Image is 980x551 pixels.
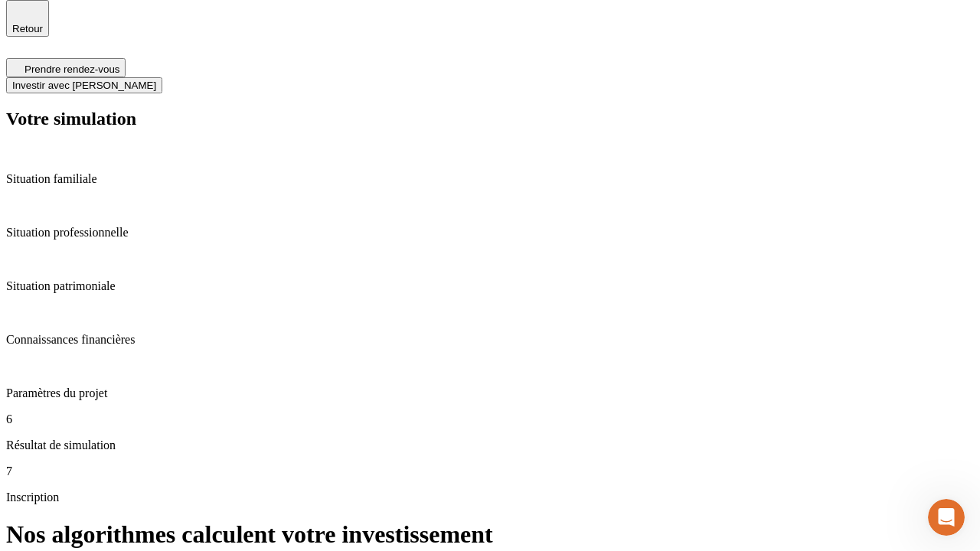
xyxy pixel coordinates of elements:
p: Connaissances financières [6,333,974,347]
span: Prendre rendez-vous [24,64,119,75]
button: Investir avec [PERSON_NAME] [6,77,162,93]
p: Inscription [6,491,974,504]
p: Situation familiale [6,172,974,186]
button: Prendre rendez-vous [6,58,126,77]
h1: Nos algorithmes calculent votre investissement [6,520,974,549]
span: Investir avec [PERSON_NAME] [12,80,156,91]
h2: Votre simulation [6,109,974,129]
p: Situation patrimoniale [6,279,974,293]
p: 6 [6,412,974,426]
span: Retour [12,23,43,34]
iframe: Intercom live chat [928,499,965,536]
p: Situation professionnelle [6,226,974,240]
p: Paramètres du projet [6,386,974,400]
p: Résultat de simulation [6,439,974,452]
p: 7 [6,465,974,478]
